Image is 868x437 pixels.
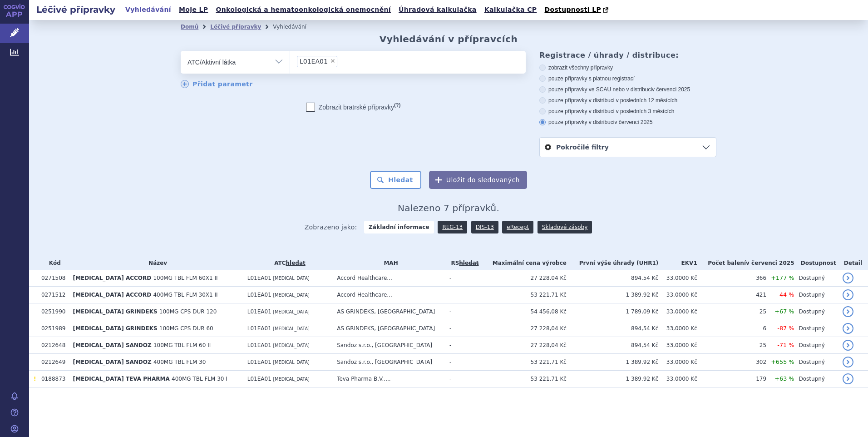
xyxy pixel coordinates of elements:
[273,20,318,34] li: Vyhledávání
[471,221,498,233] a: DIS-13
[247,376,271,382] span: L01EA01
[273,293,310,298] span: [MEDICAL_DATA]
[243,256,332,270] th: ATC
[567,320,658,337] td: 894,54 Kč
[37,270,69,287] td: 0271508
[777,291,794,298] span: -44 %
[181,80,253,88] a: Přidat parametr
[658,287,697,303] td: 33,0000 Kč
[658,256,697,270] th: EKV1
[159,325,213,332] span: 100MG CPS DUR 60
[332,270,445,287] td: Accord Healthcare...
[332,354,445,371] td: Sandoz s.r.o., [GEOGRAPHIC_DATA]
[539,86,716,93] label: pouze přípravky ve SCAU nebo v distribuci
[540,138,716,157] a: Pokročilé filtry
[480,287,567,303] td: 53 221,71 Kč
[697,354,766,371] td: 302
[480,303,567,320] td: 54 456,08 Kč
[305,221,357,233] span: Zobrazeno jako:
[697,320,766,337] td: 6
[480,337,567,354] td: 27 228,04 Kč
[153,292,217,298] span: 400MG TBL FLM 30X1 II
[247,292,271,298] span: L01EA01
[123,4,174,16] a: Vyhledávání
[37,287,69,303] td: 0271512
[153,342,211,348] span: 100MG TBL FLM 60 II
[843,357,853,367] a: detail
[774,308,794,315] span: +67 %
[73,342,152,348] span: [MEDICAL_DATA] SANDOZ
[794,287,838,303] td: Dostupný
[658,337,697,354] td: 33,0000 Kč
[843,323,853,334] a: detail
[538,221,592,233] a: Skladové zásoby
[539,64,716,71] label: zobrazit všechny přípravky
[247,308,271,315] span: L01EA01
[37,320,69,337] td: 0251989
[273,343,310,348] span: [MEDICAL_DATA]
[37,303,69,320] td: 0251990
[838,256,868,270] th: Detail
[843,340,853,351] a: detail
[794,256,838,270] th: Dostupnost
[697,371,766,387] td: 179
[445,256,480,270] th: RS
[544,6,601,13] span: Dostupnosti LP
[746,260,794,266] span: v červenci 2025
[771,358,794,365] span: +655 %
[429,171,527,189] button: Uložit do sledovaných
[777,342,794,348] span: -71 %
[332,303,445,320] td: AS GRINDEKS, [GEOGRAPHIC_DATA]
[273,309,310,314] span: [MEDICAL_DATA]
[459,260,478,266] a: vyhledávání neobsahuje žádnou platnou referenční skupinu
[502,221,533,233] a: eRecept
[37,256,69,270] th: Kód
[37,371,69,387] td: 0188873
[286,260,306,266] a: hledat
[652,86,690,93] span: v červenci 2025
[73,376,170,382] span: [MEDICAL_DATA] TEVA PHARMA
[73,308,158,315] span: [MEDICAL_DATA] GRINDEKS
[697,287,766,303] td: 421
[247,342,271,348] span: L01EA01
[794,354,838,371] td: Dostupný
[539,108,716,115] label: pouze přípravky v distribuci v posledních 3 měsících
[332,337,445,354] td: Sandoz s.r.o., [GEOGRAPHIC_DATA]
[539,119,716,126] label: pouze přípravky v distribuci
[69,256,243,270] th: Název
[567,354,658,371] td: 1 389,92 Kč
[777,325,794,332] span: -87 %
[697,337,766,354] td: 25
[539,75,716,82] label: pouze přípravky s platnou registrací
[843,273,853,283] a: detail
[843,289,853,300] a: detail
[34,376,36,382] span: Tento přípravek má DNC/DoÚ.
[364,221,434,233] strong: Základní informace
[332,256,445,270] th: MAH
[794,303,838,320] td: Dostupný
[539,97,716,104] label: pouze přípravky v distribuci v posledních 12 měsících
[306,103,401,112] label: Zobrazit bratrské přípravky
[771,274,794,281] span: +177 %
[332,287,445,303] td: Accord Healthcare...
[697,256,794,270] th: Počet balení
[445,270,480,287] td: -
[330,58,335,64] span: ×
[332,320,445,337] td: AS GRINDEKS, [GEOGRAPHIC_DATA]
[398,203,499,214] span: Nalezeno 7 přípravků.
[843,306,853,317] a: detail
[658,303,697,320] td: 33,0000 Kč
[567,256,658,270] th: První výše úhrady (UHR1)
[794,270,838,287] td: Dostupný
[482,4,540,16] a: Kalkulačka CP
[213,4,394,16] a: Onkologická a hematoonkologická onemocnění
[480,256,567,270] th: Maximální cena výrobce
[658,371,697,387] td: 33,0000 Kč
[567,337,658,354] td: 894,54 Kč
[73,325,158,332] span: [MEDICAL_DATA] GRINDEKS
[340,55,345,67] input: L01EA01
[273,276,310,281] span: [MEDICAL_DATA]
[480,371,567,387] td: 53 221,71 Kč
[614,119,652,125] span: v červenci 2025
[567,287,658,303] td: 1 389,92 Kč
